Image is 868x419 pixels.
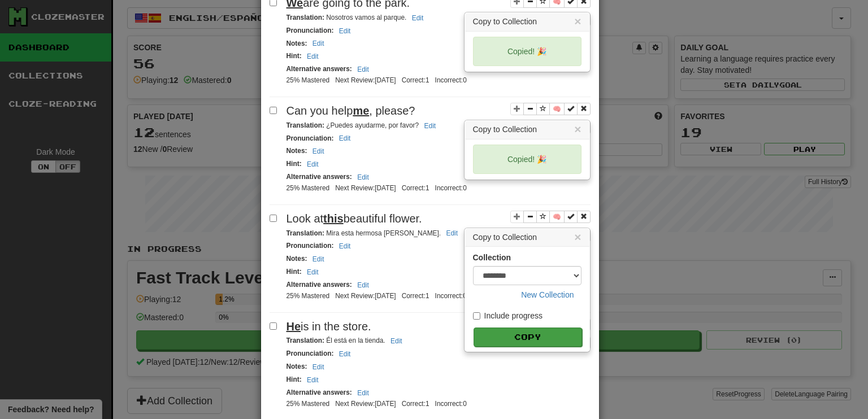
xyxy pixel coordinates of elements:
[287,337,406,344] small: Él está en la tienda.
[303,50,322,63] button: Edit
[309,253,328,265] button: Edit
[336,25,354,37] button: Edit
[354,387,372,399] button: Edit
[309,37,328,50] button: Edit
[287,255,307,263] strong: Notes :
[420,120,439,132] button: Edit
[287,268,302,276] strong: Hint :
[409,12,427,24] button: Edit
[574,15,581,27] button: Close
[432,184,470,193] li: Incorrect: 0
[287,229,324,237] strong: Translation :
[287,147,307,155] strong: Notes :
[287,104,415,117] span: Can you help , please?
[287,134,334,142] strong: Pronunciation :
[323,212,344,225] u: this
[287,320,301,333] u: He
[549,211,565,223] button: 🧠
[442,227,461,239] button: Edit
[465,13,589,31] h3: Copy to Collection
[473,312,480,320] input: Include progress
[336,240,354,252] button: Edit
[354,63,372,76] button: Edit
[399,291,432,301] li: Correct: 1
[287,40,307,47] strong: Notes :
[287,337,324,344] strong: Translation :
[287,173,352,181] strong: Alternative answers :
[332,291,398,301] li: Next Review: [DATE]
[284,291,333,301] li: 25% Mastered
[474,328,582,347] button: Copy
[574,123,581,135] button: Close
[287,65,352,73] strong: Alternative answers :
[287,320,371,333] span: is in the store.
[332,76,398,85] li: Next Review: [DATE]
[284,184,333,193] li: 25% Mastered
[354,171,372,184] button: Edit
[303,266,322,278] button: Edit
[574,231,581,243] button: Close
[287,376,302,383] strong: Hint :
[465,121,589,139] h3: Copy to Collection
[287,27,334,34] strong: Pronunciation :
[309,361,328,373] button: Edit
[336,348,354,360] button: Edit
[473,37,581,66] div: Copied! 🎉
[287,389,352,396] strong: Alternative answers :
[353,104,369,117] u: me
[287,52,302,60] strong: Hint :
[287,350,334,357] strong: Pronunciation :
[399,399,432,409] li: Correct: 1
[432,76,470,85] li: Incorrect: 0
[287,14,324,21] strong: Translation :
[287,242,334,250] strong: Pronunciation :
[332,184,398,193] li: Next Review: [DATE]
[354,279,372,291] button: Edit
[549,103,565,115] button: 🧠
[336,132,354,145] button: Edit
[287,281,352,289] strong: Alternative answers :
[287,121,324,129] strong: Translation :
[303,374,322,386] button: Edit
[287,121,440,129] small: ¿Puedes ayudarme, por favor?
[332,399,398,409] li: Next Review: [DATE]
[387,335,406,347] button: Edit
[284,399,333,409] li: 25% Mastered
[287,14,427,21] small: Nosotros vamos al parque.
[303,158,322,171] button: Edit
[287,229,462,237] small: Mira esta hermosa [PERSON_NAME].
[399,184,432,193] li: Correct: 1
[510,103,591,134] div: Sentence controls
[514,285,581,304] button: New Collection
[432,399,470,409] li: Incorrect: 0
[284,76,333,85] li: 25% Mastered
[287,363,307,370] strong: Notes :
[473,310,543,321] label: Include progress
[432,291,470,301] li: Incorrect: 0
[309,145,328,158] button: Edit
[473,145,581,174] div: Copied! 🎉
[465,229,589,247] h3: Copy to Collection
[287,160,302,168] strong: Hint :
[473,252,511,263] label: Collection
[510,211,591,242] div: Sentence controls
[287,212,422,225] span: Look at beautiful flower.
[399,76,432,85] li: Correct: 1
